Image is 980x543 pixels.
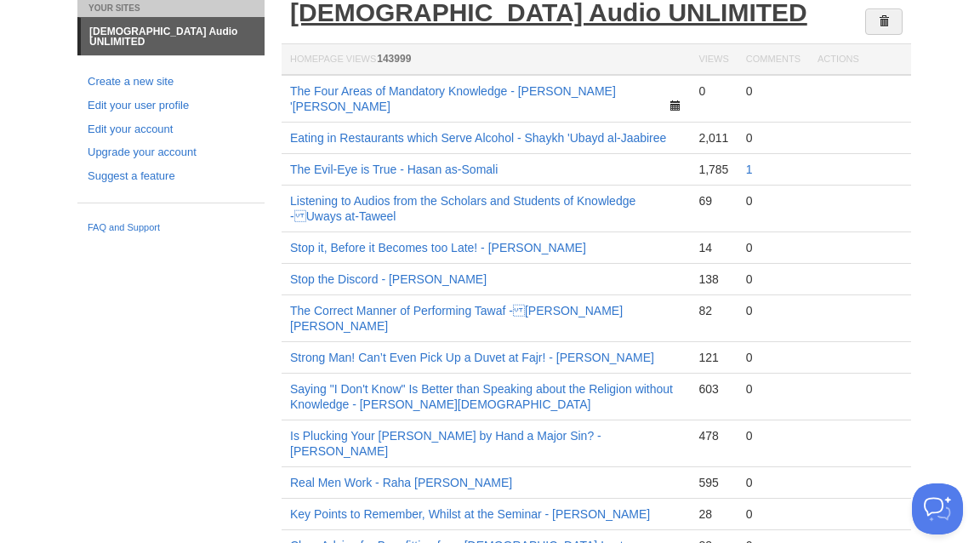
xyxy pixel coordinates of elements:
a: The Correct Manner of Performing Tawaf - [PERSON_NAME] [PERSON_NAME] [290,304,623,333]
a: Is Plucking Your [PERSON_NAME] by Hand a Major Sin? - [PERSON_NAME] [290,429,601,458]
a: The Evil-Eye is True - Hasan as-Somali [290,163,498,176]
div: 0 [746,381,801,397]
div: 14 [698,240,728,255]
div: 82 [698,303,728,318]
th: Homepage Views [282,44,690,76]
div: 69 [698,193,728,209]
div: 28 [698,506,728,522]
div: 0 [746,506,801,522]
div: 0 [746,475,801,490]
div: 0 [746,428,801,443]
a: [DEMOGRAPHIC_DATA] Audio UNLIMITED [81,18,265,55]
div: 603 [698,381,728,397]
a: Key Points to Remember, Whilst at the Seminar - [PERSON_NAME] [290,507,650,521]
a: Stop the Discord - [PERSON_NAME] [290,272,487,286]
div: 2,011 [698,130,728,146]
th: Views [690,44,737,76]
div: 0 [698,83,728,99]
a: Listening to Audios from the Scholars and Students of Knowledge - Uways at-Taweel [290,194,635,223]
div: 0 [746,83,801,99]
a: Edit your account [88,121,254,139]
div: 0 [746,240,801,255]
div: 478 [698,428,728,443]
a: Strong Man! Can’t Even Pick Up a Duvet at Fajr! - [PERSON_NAME] [290,351,654,364]
a: 1 [746,163,753,176]
a: The Four Areas of Mandatory Knowledge - [PERSON_NAME] '[PERSON_NAME] [290,84,616,113]
a: Edit your user profile [88,97,254,115]
div: 138 [698,271,728,287]
span: 143999 [377,53,411,65]
th: Actions [809,44,911,76]
a: Real Men Work - Raha [PERSON_NAME] [290,476,512,489]
a: Upgrade your account [88,144,254,162]
div: 0 [746,130,801,146]
a: Suggest a feature [88,168,254,186]
div: 0 [746,303,801,318]
a: FAQ and Support [88,220,254,236]
div: 595 [698,475,728,490]
div: 0 [746,193,801,209]
a: Create a new site [88,73,254,91]
div: 0 [746,271,801,287]
div: 1,785 [698,162,728,177]
th: Comments [738,44,809,76]
div: 121 [698,350,728,365]
a: Eating in Restaurants which Serve Alcohol - Shaykh 'Ubayd al-Jaabiree [290,131,666,145]
iframe: Help Scout Beacon - Open [912,483,963,534]
div: 0 [746,350,801,365]
a: Stop it, Before it Becomes too Late! - [PERSON_NAME] [290,241,586,254]
a: Saying "I Don't Know" Is Better than Speaking about the Religion without Knowledge - [PERSON_NAME... [290,382,673,411]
